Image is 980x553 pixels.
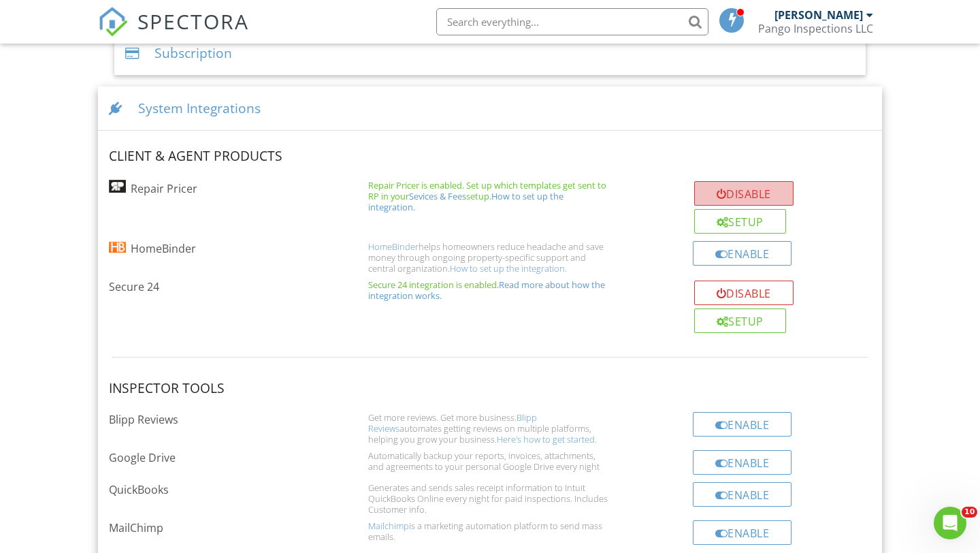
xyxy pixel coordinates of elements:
div: Enable [693,241,792,266]
a: Mailchimp [368,520,409,532]
div: Enable [693,412,792,437]
a: Read more about how the integration works. [368,279,605,302]
div: Automatically backup your reports, invoices, attachments, and agreements to your personal Google ... [368,450,611,472]
div: Secure 24 integration is enabled. [368,279,611,301]
div: Get more reviews. Get more business. automates getting reviews on multiple platforms, helping you... [368,412,611,445]
label: Secure 24 [109,279,159,294]
span: 10 [962,507,977,518]
label: HomeBinder [131,241,196,256]
img: repair_pricer_white-9f256ca04619ce88a7a877fc26b84345885f678953f56e7fcb58024d1deecee2.png [109,180,126,193]
div: Generates and sends sales receipt information to Intuit QuickBooks Online every night for paid in... [368,482,611,515]
label: Blipp Reviews [109,412,178,427]
h4: Inspector Tools [109,379,352,397]
a: Blipp Reviews [368,411,537,434]
button: Disable [694,181,794,206]
iframe: Intercom live chat [934,507,966,539]
span: SPECTORA [137,7,249,35]
label: Repair Pricer [131,181,197,196]
div: Setup [694,209,786,234]
div: Enable [693,450,792,475]
div: System Integrations [98,86,882,131]
a: Enable [693,487,794,502]
a: How to set up the integration. [450,262,567,274]
label: QuickBooks [109,482,169,497]
a: Here's how to get started. [497,433,597,445]
img: The Best Home Inspection Software - Spectora [98,7,128,37]
a: How to set up the integration. [368,190,563,213]
label: MailChimp [109,520,163,535]
a: Enable [693,417,794,432]
div: Setup [694,309,786,333]
div: Enable [693,520,792,545]
label: Google Drive [109,450,176,465]
a: HomeBinder [368,240,419,253]
div: Repair Pricer is enabled. Set up which templates get sent to RP in your setup. [368,180,611,212]
div: [PERSON_NAME] [774,8,863,22]
h4: Client & Agent Products [109,147,352,165]
div: is a marketing automation platform to send mass emails. [368,520,611,542]
div: Pango Inspections LLC [758,22,873,35]
input: Search everything... [436,8,708,35]
div: Enable [693,482,792,507]
a: Enable [693,455,794,470]
img: homebinder-01ee79ab6597d7457983ebac235b49a047b0a9616a008fb4a345000b08f3b69e.png [109,242,126,253]
a: Sevices & Fees [409,190,466,202]
div: helps homeowners reduce headache and save money through ongoing property-specific support and cen... [368,241,611,274]
button: Disable [694,281,794,305]
div: Subscription [114,31,866,76]
a: SPECTORA [98,18,249,47]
